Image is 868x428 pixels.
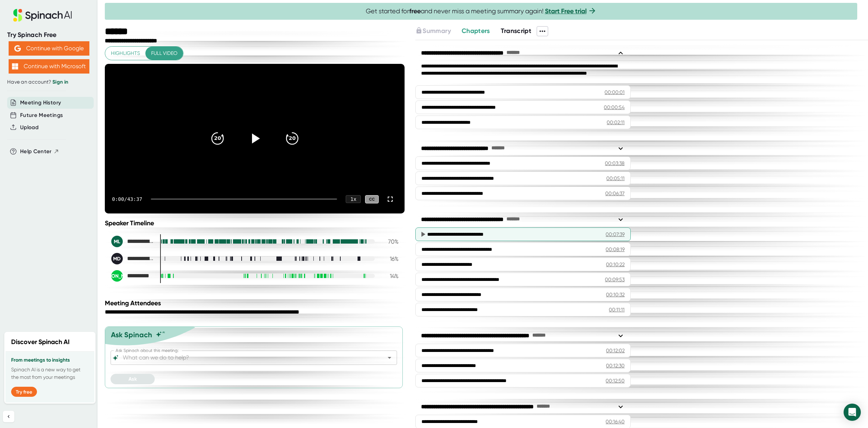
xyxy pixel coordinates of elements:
div: 14 % [381,273,398,279]
div: 00:10:32 [606,291,625,298]
div: 00:12:02 [606,347,625,354]
h2: Discover Spinach AI [11,337,70,347]
button: Help Center [20,147,59,156]
div: Upgrade to access [415,26,461,36]
b: free [409,7,421,15]
a: Start Free trial [545,7,587,15]
div: 00:00:54 [604,104,625,111]
div: Open Intercom Messenger [844,404,861,421]
p: Spinach AI is a new way to get the most from your meetings [11,366,89,381]
button: Continue with Microsoft [9,59,89,74]
button: Future Meetings [20,111,63,119]
img: Aehbyd4JwY73AAAAAElFTkSuQmCC [14,45,21,52]
div: Matt Demirjian [111,253,154,264]
div: 00:09:53 [605,276,625,283]
div: 0:00 / 43:37 [112,196,142,202]
div: CC [365,195,379,203]
span: Highlights [111,49,140,58]
button: Highlights [105,47,146,60]
div: Ask Spinach [111,330,152,339]
button: Ask [111,374,155,384]
div: 00:00:01 [605,89,625,96]
div: 16 % [381,255,398,262]
button: Full video [145,47,183,60]
span: Help Center [20,147,52,156]
div: 00:03:38 [605,160,625,167]
div: Have an account? [7,79,90,85]
div: 00:08:19 [606,246,625,253]
a: Sign in [52,79,68,85]
button: Transcript [501,26,532,36]
div: 00:10:22 [606,261,625,268]
div: 70 % [381,238,398,245]
div: MD [111,253,123,264]
button: Chapters [462,26,490,36]
div: Meeting Attendees [105,299,406,307]
span: Get started for and never miss a meeting summary again! [366,7,597,15]
button: Meeting History [20,99,61,107]
button: Continue with Google [9,41,89,56]
span: Transcript [501,27,532,35]
h3: From meetings to insights [11,357,89,363]
div: ML [111,236,123,247]
button: Try free [11,387,37,397]
div: 00:16:40 [606,418,625,425]
div: Josh Ortiz [111,270,154,282]
div: 00:12:50 [606,377,625,384]
div: Michael LeClerc [111,236,154,247]
div: 00:05:11 [606,175,625,182]
span: Chapters [462,27,490,35]
div: 00:12:30 [606,362,625,369]
input: What can we do to help? [121,353,374,363]
span: Summary [423,27,451,35]
div: 00:07:39 [606,231,625,238]
span: Ask [129,376,137,382]
button: Upload [20,123,38,132]
div: 00:11:11 [609,306,625,313]
div: [PERSON_NAME] [111,270,123,282]
div: Try Spinach Free [7,31,90,39]
button: Open [384,353,395,363]
div: 1 x [346,195,361,203]
div: 00:06:37 [605,190,625,197]
div: Speaker Timeline [105,219,405,227]
span: Full video [151,49,177,58]
button: Collapse sidebar [3,411,14,422]
div: 00:02:11 [607,119,625,126]
button: Summary [415,26,451,36]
